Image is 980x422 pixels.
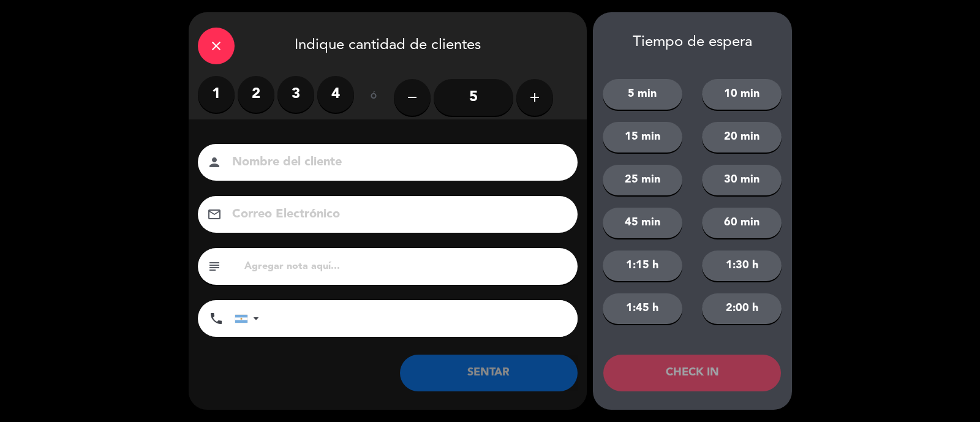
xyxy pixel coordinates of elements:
[209,311,224,326] i: phone
[702,79,782,110] button: 10 min
[603,355,781,391] button: CHECK IN
[277,76,314,113] label: 3
[516,79,553,116] button: add
[198,76,235,113] label: 1
[603,293,682,324] button: 1:45 h
[317,76,354,113] label: 4
[405,90,420,105] i: remove
[527,90,542,105] i: add
[603,122,682,153] button: 15 min
[231,152,562,173] input: Nombre del cliente
[702,293,782,324] button: 2:00 h
[207,259,222,274] i: subject
[400,355,578,391] button: SENTAR
[235,301,263,336] div: Argentina: +54
[603,251,682,281] button: 1:15 h
[603,79,682,110] button: 5 min
[243,258,568,275] input: Agregar nota aquí...
[702,165,782,195] button: 30 min
[207,207,222,222] i: email
[207,155,222,170] i: person
[231,204,562,225] input: Correo Electrónico
[354,76,394,119] div: ó
[209,39,224,53] i: close
[189,12,587,76] div: Indique cantidad de clientes
[702,122,782,153] button: 20 min
[238,76,274,113] label: 2
[603,165,682,195] button: 25 min
[603,208,682,238] button: 45 min
[593,34,792,51] div: Tiempo de espera
[702,251,782,281] button: 1:30 h
[394,79,431,116] button: remove
[702,208,782,238] button: 60 min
